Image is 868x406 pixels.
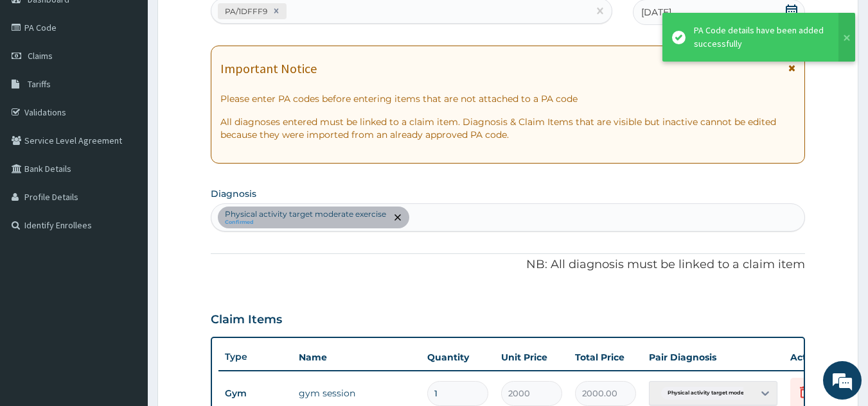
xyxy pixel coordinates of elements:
p: NB: All diagnosis must be linked to a claim item [211,257,806,273]
th: Actions [784,344,848,370]
td: Gym [218,382,292,405]
span: Tariffs [28,78,51,90]
th: Total Price [569,344,642,370]
span: [DATE] [641,6,671,19]
span: We're online! [75,121,177,251]
div: PA/1DFFF9 [221,4,269,19]
p: Please enter PA codes before entering items that are not attached to a PA code [220,92,796,105]
textarea: Type your message and hit 'Enter' [6,270,245,315]
th: Name [292,344,421,370]
div: Minimize live chat window [211,6,242,37]
label: Diagnosis [211,187,256,200]
p: All diagnoses entered must be linked to a claim item. Diagnosis & Claim Items that are visible bu... [220,115,796,141]
span: Claims [28,50,53,62]
img: d_794563401_company_1708531726252_794563401 [24,64,52,96]
th: Pair Diagnosis [642,344,784,370]
th: Quantity [421,344,495,370]
th: Type [218,345,292,369]
div: Chat with us now [67,72,216,89]
th: Unit Price [495,344,569,370]
div: PA Code details have been added successfully [694,24,826,51]
td: gym session [292,380,421,406]
h1: Important Notice [220,62,317,76]
h3: Claim Items [211,313,282,327]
